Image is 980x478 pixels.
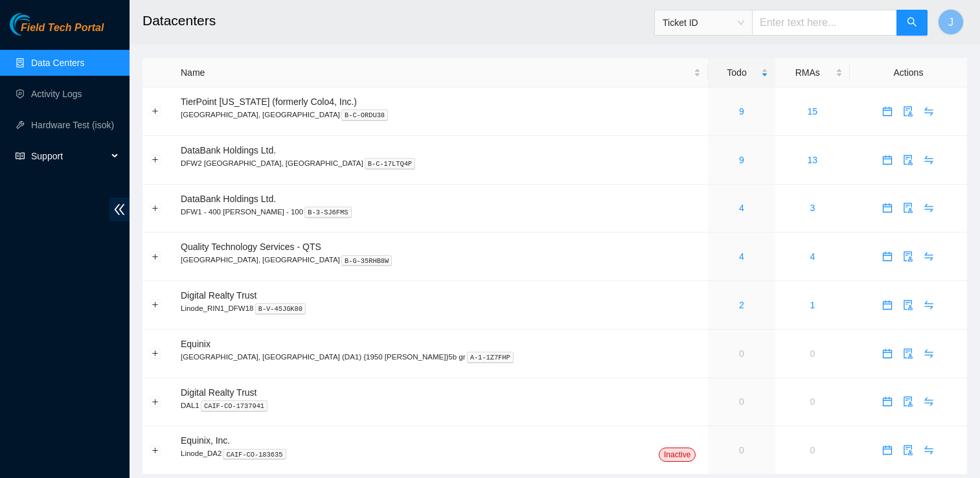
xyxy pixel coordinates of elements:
a: 0 [810,348,815,359]
span: calendar [878,300,897,310]
kbd: B-G-35RHB8W [341,255,393,267]
a: audit [898,203,918,213]
button: calendar [877,295,898,315]
button: swap [918,101,939,122]
a: calendar [877,155,898,165]
span: J [948,14,953,30]
p: [GEOGRAPHIC_DATA], [GEOGRAPHIC_DATA] [181,254,701,266]
button: calendar [877,440,898,461]
a: 4 [739,251,744,262]
span: Field Tech Portal [21,22,104,34]
span: Inactive [659,448,696,462]
a: 3 [810,203,815,213]
button: Expand row [150,155,161,165]
a: calendar [877,396,898,407]
a: calendar [877,106,898,117]
a: Hardware Test (isok) [31,120,114,130]
span: audit [898,348,918,359]
a: 1 [810,300,815,310]
p: Linode_DA2 [181,448,701,459]
button: audit [898,295,918,315]
button: swap [918,440,939,461]
button: Expand row [150,445,161,455]
a: audit [898,348,918,359]
kbd: A-1-1Z7FHP [467,352,514,363]
button: search [896,10,928,36]
a: calendar [877,251,898,262]
a: swap [918,106,939,117]
span: audit [898,396,918,407]
button: audit [898,101,918,122]
button: swap [918,295,939,315]
span: audit [898,203,918,213]
kbd: CAIF-CO-183635 [223,449,286,461]
a: audit [898,396,918,407]
span: swap [919,251,939,262]
button: swap [918,246,939,267]
button: audit [898,246,918,267]
a: audit [898,251,918,262]
a: 13 [808,155,818,165]
a: Data Centers [31,58,84,68]
a: calendar [877,445,898,455]
span: Equinix [181,339,211,349]
button: Expand row [150,348,161,359]
span: audit [898,300,918,310]
span: Ticket ID [663,13,744,32]
button: swap [918,343,939,364]
span: calendar [878,106,897,117]
button: swap [918,150,939,170]
span: swap [919,348,939,359]
p: [GEOGRAPHIC_DATA], [GEOGRAPHIC_DATA] [181,109,701,120]
a: audit [898,106,918,117]
a: 9 [739,106,744,117]
span: swap [919,106,939,117]
span: calendar [878,251,897,262]
span: TierPoint [US_STATE] (formerly Colo4, Inc.) [181,97,357,107]
span: audit [898,251,918,262]
p: [GEOGRAPHIC_DATA], [GEOGRAPHIC_DATA] (DA1) {1950 [PERSON_NAME]}5b gr [181,351,701,363]
a: audit [898,300,918,310]
p: DFW2 [GEOGRAPHIC_DATA], [GEOGRAPHIC_DATA] [181,157,701,169]
span: calendar [878,396,897,407]
button: Expand row [150,203,161,213]
a: 2 [739,300,744,310]
button: swap [918,198,939,218]
button: audit [898,150,918,170]
a: 4 [739,203,744,213]
span: search [907,17,917,29]
span: Digital Realty Trust [181,290,256,301]
button: Expand row [150,251,161,262]
span: Support [31,143,108,169]
span: swap [919,445,939,455]
span: calendar [878,155,897,165]
span: double-left [109,198,130,222]
span: swap [919,300,939,310]
span: Equinix, Inc. [181,435,230,446]
span: audit [898,155,918,165]
a: audit [898,155,918,165]
a: 9 [739,155,744,165]
p: DFW1 - 400 [PERSON_NAME] - 100 [181,206,701,218]
span: audit [898,106,918,117]
a: 15 [808,106,818,117]
span: calendar [878,348,897,359]
a: swap [918,155,939,165]
a: calendar [877,348,898,359]
span: audit [898,445,918,455]
button: Expand row [150,106,161,117]
button: calendar [877,343,898,364]
button: calendar [877,101,898,122]
a: swap [918,445,939,455]
span: calendar [878,203,897,213]
kbd: B-C-17LTQ4P [365,158,416,170]
a: 0 [739,396,744,407]
button: calendar [877,198,898,218]
span: swap [919,203,939,213]
span: Digital Realty Trust [181,387,256,398]
p: Linode_RIN1_DFW18 [181,302,701,314]
kbd: CAIF-CO-1737941 [201,400,268,412]
a: 4 [810,251,815,262]
span: calendar [878,445,897,455]
kbd: B-V-45JGK80 [255,303,306,315]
